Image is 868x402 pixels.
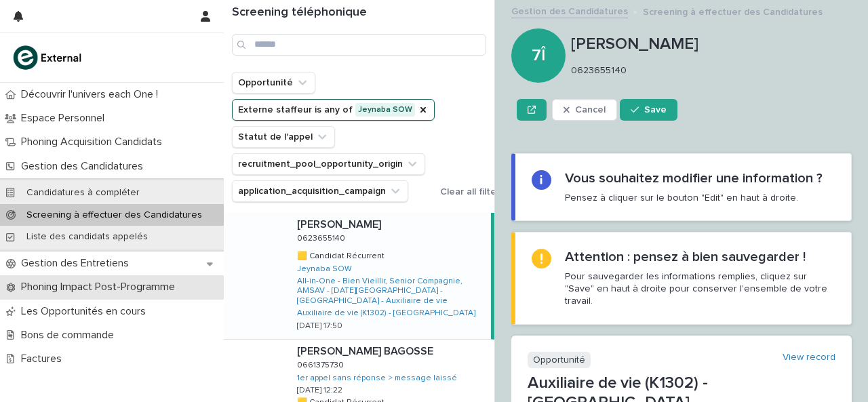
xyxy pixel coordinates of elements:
[783,352,835,363] a: View record
[575,105,606,115] span: Cancel
[232,99,435,121] button: Externe staffeur
[297,386,342,395] p: [DATE] 12:22
[643,3,823,18] p: Screening à effectuer des Candidatures
[232,126,335,148] button: Statut de l'appel
[232,34,486,56] input: Search
[232,5,486,20] h1: Screening téléphonique
[571,65,846,77] p: 0623655140
[297,342,436,358] p: [PERSON_NAME] BAGOSSE
[565,192,798,204] p: Pensez à cliquer sur le bouton "Edit" en haut à droite.
[224,213,494,340] a: [PERSON_NAME][PERSON_NAME] 06236551400623655140 🟨 Candidat Récurrent🟨 Candidat Récurrent Jeynaba ...
[16,136,173,148] p: Phoning Acquisition Candidats
[16,187,151,199] p: Candidatures à compléter
[16,112,115,125] p: Espace Personnel
[16,281,186,294] p: Phoning Impact Post-Programme
[16,305,157,318] p: Les Opportunités en cours
[297,249,387,261] p: 🟨 Candidat Récurrent
[565,270,835,308] p: Pour sauvegarder les informations remplies, cliquez sur "Save" en haut à droite pour conserver l'...
[297,264,352,274] a: Jeynaba SOW
[511,3,628,18] a: Gestion des Candidatures
[11,44,85,71] img: bc51vvfgR2QLHU84CWIQ
[16,231,159,243] p: Liste des candidats appelés
[297,358,347,370] p: 0661375730
[16,209,213,221] p: Screening à effectuer des Candidatures
[297,216,384,231] p: [PERSON_NAME]
[16,160,154,173] p: Gestion des Candidatures
[440,187,505,197] span: Clear all filters
[232,153,425,175] button: recruitment_pool_opportunity_origin
[528,352,591,369] p: Opportunité
[565,249,806,265] h2: Attention : pensez à bien sauvegarder !
[297,321,342,331] p: [DATE] 17:50
[620,99,677,121] button: Save
[16,329,125,342] p: Bons de commande
[297,231,348,243] p: 0623655140
[644,105,667,115] span: Save
[297,374,457,383] a: 1er appel sans réponse > message laissé
[232,72,315,94] button: Opportunité
[571,35,852,54] p: [PERSON_NAME]
[552,99,617,121] button: Cancel
[232,180,408,202] button: application_acquisition_campaign
[435,182,505,202] button: Clear all filters
[16,257,140,270] p: Gestion des Entretiens
[297,277,486,306] a: All-in-One - Bien Vieillir, Senior Compagnie, AMSAV - [DATE][GEOGRAPHIC_DATA] - [GEOGRAPHIC_DATA]...
[16,88,169,101] p: Découvrir l'univers each One !
[297,308,475,318] a: Auxiliaire de vie (K1302) - [GEOGRAPHIC_DATA]
[16,353,73,365] p: Factures
[565,170,823,186] h2: Vous souhaitez modifier une information ?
